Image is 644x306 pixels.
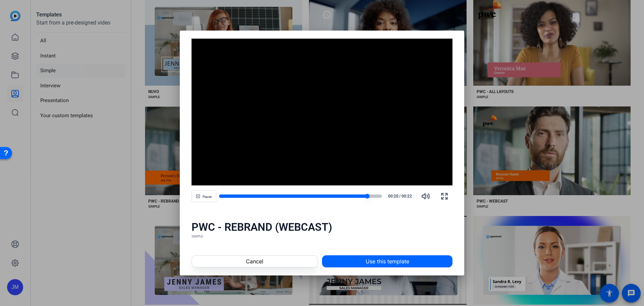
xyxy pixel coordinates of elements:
[192,220,453,234] div: PWC - REBRAND (WEBCAST)
[401,193,415,199] span: 00:22
[385,193,415,199] div: /
[322,255,452,267] button: Use this template
[192,234,453,239] div: SIMPLE
[203,195,212,199] span: Pause
[385,193,398,199] span: 00:20
[192,255,318,267] button: Cancel
[436,188,452,204] button: Fullscreen
[246,257,263,265] span: Cancel
[192,190,216,202] button: Pause
[366,257,409,265] span: Use this template
[418,188,434,204] button: Mute
[192,39,453,186] div: Video Player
